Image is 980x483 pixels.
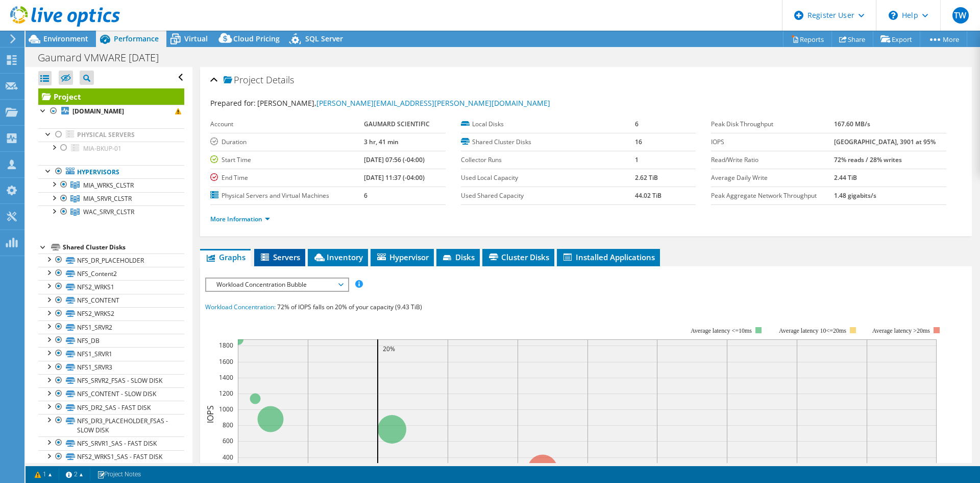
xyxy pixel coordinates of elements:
[461,191,635,201] label: Used Shared Capacity
[83,144,121,153] span: MIA-BKUP-01
[313,252,363,262] span: Inventory
[219,389,233,398] text: 1200
[364,137,399,146] b: 3 hr, 41 min
[90,468,148,481] a: Project Notes
[210,98,256,108] label: Prepared for:
[562,252,655,262] span: Installed Applications
[38,414,184,436] a: NFS_DR3_PLACEHOLDER_FSAS - SLOW DISK
[831,31,873,47] a: Share
[38,142,184,155] a: MIA-BKUP-01
[920,31,967,47] a: More
[38,178,184,192] a: MIA_WRKS_CLSTR
[38,334,184,347] a: NFS_DB
[834,155,902,164] b: 72% reads / 28% writes
[364,155,425,164] b: [DATE] 07:56 (-04:00)
[461,173,635,183] label: Used Local Capacity
[38,361,184,374] a: NFS1_SRVR3
[442,252,475,262] span: Disks
[205,252,246,262] span: Graphs
[635,191,661,200] b: 44.02 TiB
[38,294,184,307] a: NFS_CONTENT
[211,279,342,291] span: Workload Concentration Bubble
[219,373,233,382] text: 1400
[316,98,550,108] a: [PERSON_NAME][EMAIL_ADDRESS][PERSON_NAME][DOMAIN_NAME]
[38,88,184,105] a: Project
[305,34,343,43] span: SQL Server
[834,137,936,146] b: [GEOGRAPHIC_DATA], 3901 at 95%
[210,155,364,165] label: Start Time
[63,241,184,254] div: Shared Cluster Disks
[224,75,263,85] span: Project
[487,252,549,262] span: Cluster Disks
[779,327,846,334] tspan: Average latency 10<=20ms
[266,74,294,86] span: Details
[38,205,184,219] a: WAC_SRVR_CLSTR
[783,31,832,47] a: Reports
[383,344,395,353] text: 20%
[33,52,175,63] h1: Gaumard VMWARE [DATE]
[83,208,134,216] span: WAC_SRVR_CLSTR
[38,128,184,142] a: Physical Servers
[38,401,184,414] a: NFS_DR2_SAS - FAST DISK
[889,11,898,20] svg: \n
[635,120,639,128] b: 6
[38,374,184,387] a: NFS_SRVR2_FSAS - SLOW DISK
[376,252,429,262] span: Hypervisor
[38,307,184,320] a: NFS2_WRKS2
[205,405,216,423] text: IOPS
[711,137,834,147] label: IOPS
[59,468,90,481] a: 2
[184,34,208,43] span: Virtual
[834,191,876,200] b: 1.48 gigabits/s
[38,165,184,178] a: Hypervisors
[38,320,184,334] a: NFS1_SRVR2
[114,34,159,43] span: Performance
[711,191,834,201] label: Peak Aggregate Network Throughput
[277,303,422,311] span: 72% of IOPS falls on 20% of your capacity (9.43 TiB)
[219,405,233,413] text: 1000
[691,327,752,334] tspan: Average latency <=10ms
[461,119,635,129] label: Local Disks
[711,155,834,165] label: Read/Write Ratio
[635,137,642,146] b: 16
[210,137,364,147] label: Duration
[210,119,364,129] label: Account
[38,387,184,401] a: NFS_CONTENT - SLOW DISK
[834,173,857,182] b: 2.44 TiB
[635,173,658,182] b: 2.62 TiB
[223,421,233,429] text: 800
[711,119,834,129] label: Peak Disk Throughput
[834,120,870,128] b: 167.60 MB/s
[635,155,639,164] b: 1
[873,31,920,47] a: Export
[38,450,184,464] a: NFS2_WRKS1_SAS - FAST DISK
[38,280,184,293] a: NFS2_WRKS1
[364,191,367,200] b: 6
[364,120,430,128] b: GAUMARD SCIENTIFIC
[210,191,364,201] label: Physical Servers and Virtual Machines
[952,7,969,24] span: TW
[38,105,184,118] a: [DOMAIN_NAME]
[28,468,59,481] a: 1
[38,347,184,360] a: NFS1_SRVR1
[461,155,635,165] label: Collector Runs
[219,357,233,366] text: 1600
[72,107,124,116] b: [DOMAIN_NAME]
[210,173,364,183] label: End Time
[38,254,184,267] a: NFS_DR_PLACEHOLDER
[872,327,930,334] text: Average latency >20ms
[259,252,300,262] span: Servers
[210,215,270,223] a: More Information
[223,436,233,445] text: 600
[38,192,184,205] a: MIA_SRVR_CLSTR
[461,137,635,147] label: Shared Cluster Disks
[219,341,233,350] text: 1800
[205,303,276,311] span: Workload Concentration:
[83,181,134,190] span: MIA_WRKS_CLSTR
[38,267,184,280] a: NFS_Content2
[223,453,233,462] text: 400
[233,34,280,43] span: Cloud Pricing
[364,173,425,182] b: [DATE] 11:37 (-04:00)
[38,436,184,450] a: NFS_SRVR1_SAS - FAST DISK
[257,98,550,108] span: [PERSON_NAME],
